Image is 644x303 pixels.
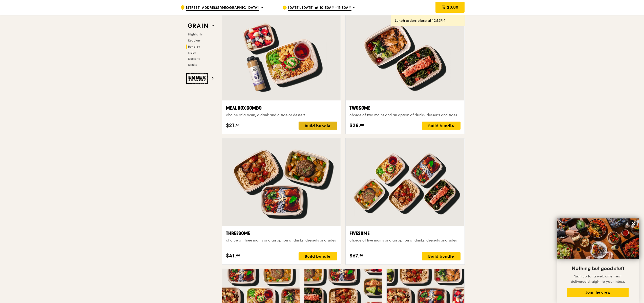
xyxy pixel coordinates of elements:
[350,238,461,243] div: choice of five mains and an option of drinks, desserts and sides
[572,266,624,272] span: Nothing but good stuff
[188,63,197,67] span: Drinks
[350,122,360,129] span: $28.
[188,39,201,42] span: Regulars
[186,5,259,11] span: [STREET_ADDRESS][GEOGRAPHIC_DATA]
[350,105,461,112] div: Twosome
[350,113,461,118] div: choice of two mains and an option of drinks, desserts and sides
[422,252,461,260] div: Build bundle
[350,252,360,260] span: $67.
[630,220,638,228] button: Close
[188,57,200,60] span: Desserts
[360,254,363,258] span: 50
[557,218,639,259] img: DSC07876-Edit02-Large.jpeg
[188,51,196,54] span: Sides
[350,230,461,237] div: Fivesome
[188,45,200,48] span: Bundles
[567,288,629,297] button: Join the crew
[571,274,625,284] span: Sign up for a welcome treat delivered straight to your inbox.
[395,18,461,23] div: Lunch orders close at 12:15PM
[226,238,337,243] div: choice of three mains and an option of drinks, desserts and sides
[360,123,364,127] span: 00
[226,105,337,112] div: Meal Box Combo
[226,122,236,129] span: $21.
[226,252,236,260] span: $41.
[226,113,337,118] div: choice of a main, a drink and a side or dessert
[188,33,203,36] span: Highlights
[299,122,337,130] div: Build bundle
[422,122,461,130] div: Build bundle
[186,21,210,30] img: Grain web logo
[226,230,337,237] div: Threesome
[186,73,210,84] img: Ember Smokery web logo
[447,5,458,10] span: $0.00
[288,5,351,11] span: [DATE], [DATE] at 10:30AM–11:30AM
[236,254,240,258] span: 00
[299,252,337,260] div: Build bundle
[236,123,240,127] span: 50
